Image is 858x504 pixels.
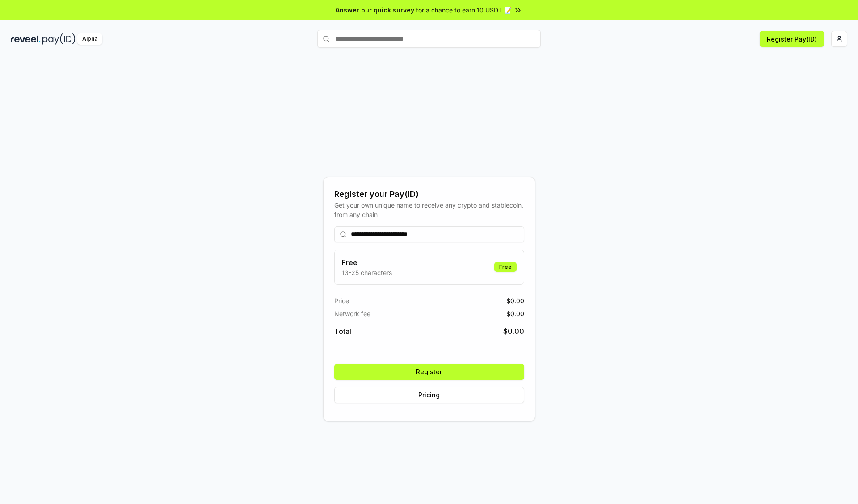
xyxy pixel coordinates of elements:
[11,33,41,45] img: reveel_dark
[342,268,392,277] p: 13-25 characters
[334,326,351,337] span: Total
[334,200,524,219] div: Get your own unique name to receive any crypto and stablecoin, from any chain
[506,309,524,318] span: $ 0.00
[77,33,102,45] div: Alpha
[334,309,370,318] span: Network fee
[334,296,349,305] span: Price
[334,387,524,403] button: Pricing
[336,5,414,15] span: Answer our quick survey
[760,31,824,47] button: Register Pay(ID)
[503,326,524,337] span: $ 0.00
[506,296,524,305] span: $ 0.00
[42,33,76,45] img: pay_id
[334,364,524,380] button: Register
[342,257,392,268] h3: Free
[494,262,517,272] div: Free
[416,5,512,15] span: for a chance to earn 10 USDT 📝
[334,188,524,200] div: Register your Pay(ID)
